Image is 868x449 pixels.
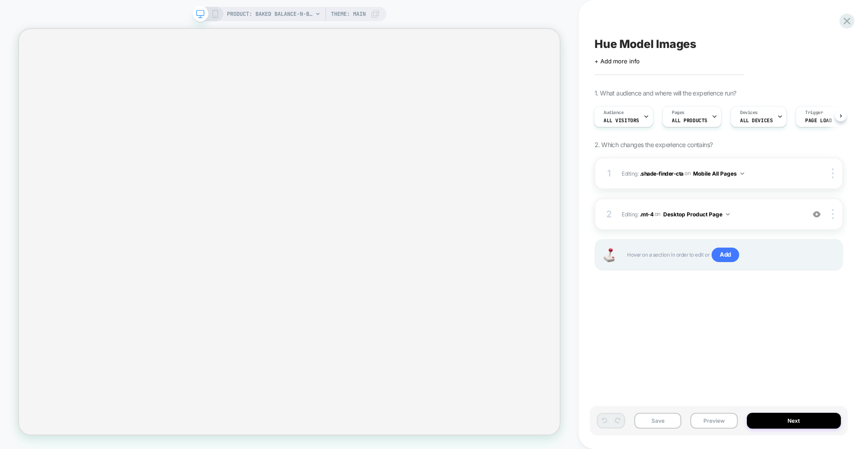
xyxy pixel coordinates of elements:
[690,413,737,429] button: Preview
[740,117,773,124] span: ALL DEVICES
[747,413,841,429] button: Next
[594,57,640,65] span: + Add more info
[640,210,654,217] span: .mt-4
[712,248,739,262] span: Add
[832,209,834,219] img: close
[604,117,639,124] span: All Visitors
[741,172,744,175] img: down arrow
[622,209,800,220] span: Editing :
[672,110,684,116] span: Pages
[331,7,366,21] span: Theme: MAIN
[726,213,730,215] img: down arrow
[634,413,681,429] button: Save
[684,168,690,178] span: on
[594,141,712,148] span: 2. Which changes the experience contains?
[604,110,624,116] span: Audience
[604,206,613,222] div: 2
[805,117,832,124] span: Page Load
[622,168,800,179] span: Editing :
[832,168,834,178] img: close
[594,89,736,97] span: 1. What audience and where will the experience run?
[655,209,660,219] span: on
[693,168,744,179] button: Mobile All Pages
[805,110,823,116] span: Trigger
[663,209,730,220] button: Desktop Product Page
[227,7,313,21] span: PRODUCT: Baked Balance-n-Brighten Color Correcting Foundation
[594,37,696,51] span: Hue Model Images
[604,165,613,182] div: 1
[813,210,821,218] img: crossed eye
[672,117,708,124] span: ALL PRODUCTS
[627,248,833,262] span: Hover on a section in order to edit or
[740,110,758,116] span: Devices
[640,170,684,177] span: .shade-finder-cta
[600,248,618,262] img: Joystick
